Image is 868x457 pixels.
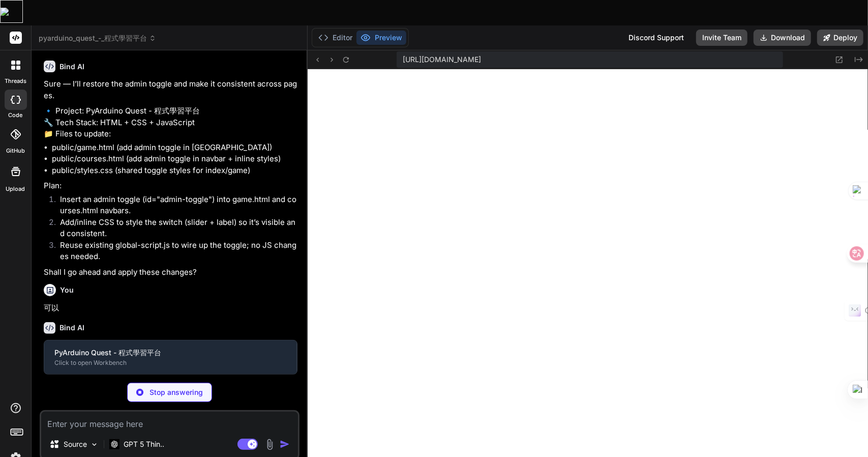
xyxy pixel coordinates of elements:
h6: You [60,285,74,295]
p: Stop answering [149,387,203,397]
p: Plan: [44,180,297,192]
p: 可以 [44,302,297,314]
button: Preview [356,31,406,45]
img: icon [280,439,290,449]
span: [URL][DOMAIN_NAME] [403,54,481,65]
li: public/courses.html (add admin toggle in navbar + inline styles) [52,153,297,165]
div: PyArduino Quest - 程式學習平台 [54,348,286,358]
p: GPT 5 Thin.. [124,439,164,449]
label: GitHub [6,147,25,155]
label: threads [5,77,26,85]
button: Invite Team [696,30,747,46]
li: Add/inline CSS to style the switch (slider + label) so it’s visible and consistent. [52,217,297,240]
div: Click to open Workbench [54,359,286,367]
label: Upload [6,185,25,193]
button: Deploy [817,30,863,46]
img: attachment [264,439,276,450]
h6: Bind AI [59,323,84,333]
label: code [9,111,23,120]
p: Shall I go ahead and apply these changes? [44,267,297,278]
p: Sure — I’ll restore the admin toggle and make it consistent across pages. [44,78,297,101]
li: Reuse existing global-script.js to wire up the toggle; no JS changes needed. [52,240,297,263]
img: Pick Models [90,440,99,449]
p: 🔹 Project: PyArduino Quest - 程式學習平台 🔧 Tech Stack: HTML + CSS + JavaScript 📁 Files to update: [44,105,297,140]
li: public/styles.css (shared toggle styles for index/game) [52,165,297,177]
p: Source [64,439,87,449]
li: public/game.html (add admin toggle in [GEOGRAPHIC_DATA]) [52,142,297,154]
button: PyArduino Quest - 程式學習平台Click to open Workbench [44,340,296,374]
span: pyarduino_quest_-_程式學習平台 [39,33,156,43]
button: Editor [314,31,356,45]
button: Download [754,30,811,46]
h6: Bind AI [59,62,84,72]
img: GPT 5 Thinking High [109,439,119,449]
div: Discord Support [622,30,690,46]
li: Insert an admin toggle (id="admin-toggle") into game.html and courses.html navbars. [52,194,297,217]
